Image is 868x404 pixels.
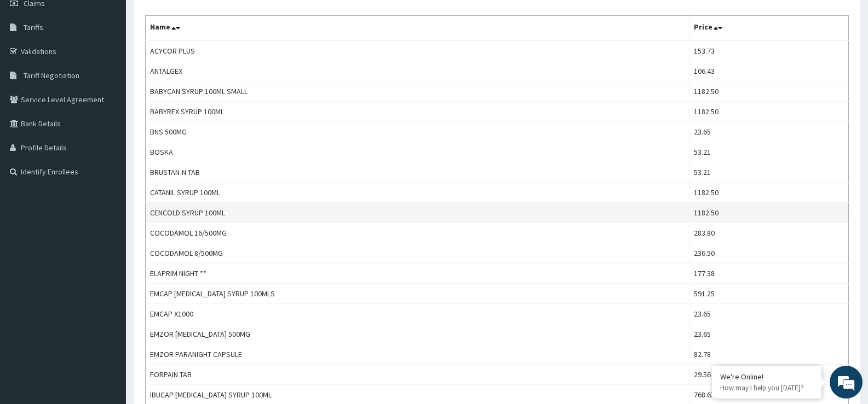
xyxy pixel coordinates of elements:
td: 283.80 [689,223,848,243]
td: 82.78 [689,344,848,365]
th: Name [146,16,689,41]
td: 1182.50 [689,81,848,102]
div: Chat with us now [57,61,184,75]
td: ELAPRIM NIGHT ** [146,264,689,284]
td: EMCAP X1000 [146,304,689,324]
td: CATANIL SYRUP 100ML [146,183,689,203]
th: Price [689,16,848,41]
div: Minimize live chat window [180,5,206,32]
td: BABYCAN SYRUP 100ML SMALL [146,81,689,102]
td: ANTALGEX [146,61,689,81]
p: How may I help you today? [720,383,813,393]
span: Tariffs [24,22,43,32]
td: 53.21 [689,142,848,162]
td: 591.25 [689,284,848,304]
td: 236.50 [689,243,848,264]
span: Tariff Negotiation [24,71,79,80]
td: EMCAP [MEDICAL_DATA] SYRUP 100MLS [146,284,689,304]
td: 53.21 [689,162,848,183]
td: BABYREX SYRUP 100ML [146,102,689,122]
td: 29.56 [689,365,848,385]
td: 23.65 [689,122,848,142]
td: 106.43 [689,61,848,81]
td: 1182.50 [689,183,848,203]
td: COCODAMOL 16/500MG [146,223,689,243]
textarea: Type your message and hit 'Enter' [5,279,209,318]
td: BRUSTAN-N TAB [146,162,689,183]
span: We're online! [64,128,151,238]
td: 1182.50 [689,102,848,122]
td: BOSKA [146,142,689,162]
td: FORPAIN TAB [146,365,689,385]
td: CENCOLD SYRUP 100ML [146,203,689,223]
td: ACYCOR PLUS [146,40,689,61]
td: 177.38 [689,264,848,284]
td: 23.65 [689,304,848,324]
div: We're Online! [720,372,813,382]
td: 23.65 [689,324,848,344]
td: EMZOR [MEDICAL_DATA] 500MG [146,324,689,344]
img: d_794563401_company_1708531726252_794563401 [20,55,44,82]
td: COCODAMOL 8/500MG [146,243,689,264]
td: EMZOR PARANIGHT CAPSULE [146,344,689,365]
td: BNS 500MG [146,122,689,142]
td: 1182.50 [689,203,848,223]
td: 153.73 [689,40,848,61]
